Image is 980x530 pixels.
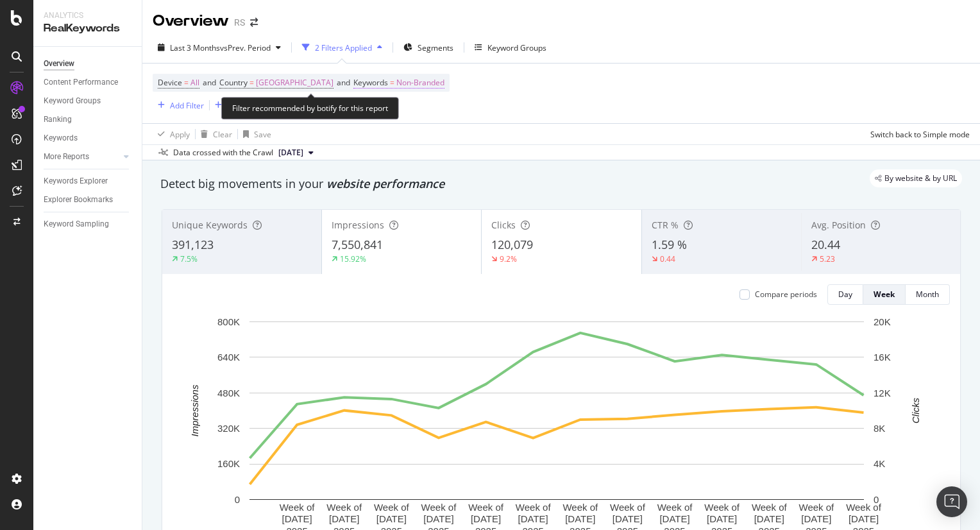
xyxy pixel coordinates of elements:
text: Week of [468,501,504,512]
button: Day [827,284,863,305]
button: 2 Filters Applied [297,37,387,58]
text: [DATE] [471,513,501,524]
text: Week of [799,501,835,512]
a: Explorer Bookmarks [44,193,133,207]
div: Explorer Bookmarks [44,193,113,207]
span: = [249,77,254,88]
text: Impressions [189,384,200,436]
text: [DATE] [423,513,453,524]
a: Keyword Sampling [44,218,133,231]
text: [DATE] [754,513,784,524]
text: Week of [374,501,410,512]
text: Week of [562,501,598,512]
div: Content Performance [44,76,118,89]
text: Clicks [910,397,921,423]
text: [DATE] [329,513,359,524]
span: 7,550,841 [332,237,383,252]
text: 20K [874,316,891,327]
button: Month [906,284,950,305]
text: Week of [657,501,693,512]
span: Clicks [491,219,516,231]
div: arrow-right-arrow-left [250,18,258,27]
div: Keywords Explorer [44,175,108,188]
text: Week of [421,501,457,512]
text: [DATE] [801,513,831,524]
text: Week of [516,501,552,512]
button: Segments [398,37,459,58]
span: Device [158,77,182,88]
span: = [390,77,394,88]
div: Overview [153,10,229,32]
div: Ranking [44,113,72,126]
div: Week [874,289,895,300]
text: Week of [846,501,882,512]
span: All [190,74,199,92]
div: RealKeywords [44,21,131,36]
div: Add Filter [170,100,204,111]
div: RS [234,16,245,29]
div: Compare periods [755,289,817,300]
button: Save [238,124,271,144]
span: and [203,77,216,88]
div: legacy label [870,169,962,187]
a: Ranking [44,113,133,126]
div: Analytics [44,10,131,21]
span: Unique Keywords [172,219,248,231]
button: Week [863,284,906,305]
span: Avg. Position [811,219,866,231]
div: 7.5% [180,253,198,264]
text: [DATE] [376,513,407,524]
text: [DATE] [565,513,595,524]
span: 1.59 % [652,237,687,252]
text: [DATE] [849,513,879,524]
text: Week of [280,501,316,512]
div: 2 Filters Applied [315,42,372,53]
div: More Reports [44,150,89,164]
div: Clear [213,129,232,140]
div: 9.2% [500,253,517,264]
div: 5.23 [820,253,835,264]
a: Content Performance [44,76,133,89]
span: Last 3 Months [170,42,220,53]
text: 640K [217,352,240,363]
span: = [184,77,189,88]
div: Data crossed with the Crawl [173,147,273,158]
span: 391,123 [172,237,214,252]
span: and [337,77,350,88]
text: Week of [704,501,740,512]
div: Keyword Groups [487,42,546,53]
div: Keyword Sampling [44,218,109,231]
a: Keywords [44,132,133,145]
div: Day [838,289,852,300]
text: [DATE] [518,513,548,524]
a: Overview [44,57,133,71]
div: Switch back to Simple mode [870,129,970,140]
text: [DATE] [612,513,643,524]
text: 160K [217,458,240,469]
button: Keyword Groups [469,37,552,58]
span: 120,079 [491,237,533,252]
span: Non-Branded [396,74,444,92]
text: Week of [610,501,646,512]
button: [DATE] [273,145,319,160]
span: vs Prev. Period [220,42,271,53]
div: Apply [170,129,190,140]
a: More Reports [44,150,120,164]
text: Week of [752,501,788,512]
div: Overview [44,57,74,71]
text: Week of [326,501,362,512]
span: 2025 Aug. 16th [278,147,303,158]
div: Save [254,129,271,140]
span: Impressions [332,219,384,231]
text: [DATE] [282,513,312,524]
button: Last 3 MonthsvsPrev. Period [153,37,286,58]
div: Keyword Groups [44,94,101,108]
text: 0 [874,494,879,505]
span: 20.44 [811,237,840,252]
button: Add Filter [153,98,204,113]
div: Keywords [44,132,78,145]
button: Switch back to Simple mode [865,124,970,144]
a: Keywords Explorer [44,175,133,188]
div: Month [916,289,939,300]
span: Segments [418,42,453,53]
